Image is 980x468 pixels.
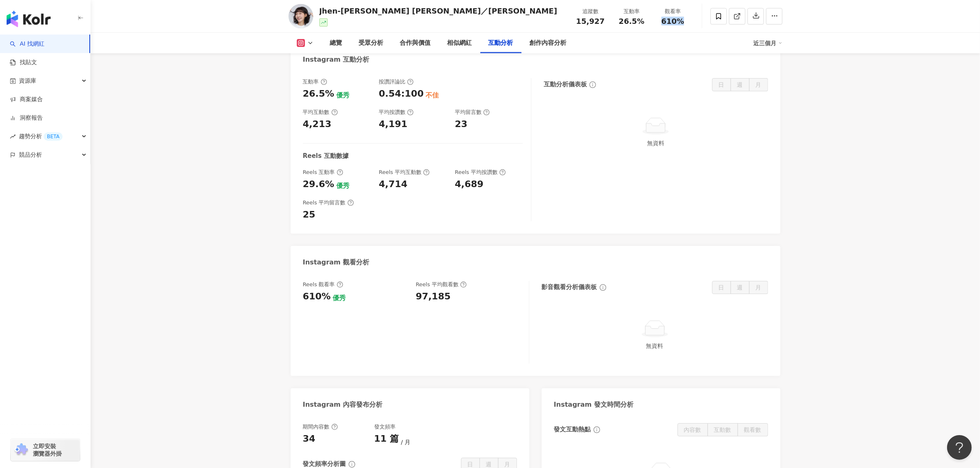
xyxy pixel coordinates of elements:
span: 月 [756,284,761,291]
span: 趨勢分析 [19,127,63,146]
div: Reels 平均按讚數 [455,169,506,176]
iframe: Help Scout Beacon - Open [947,435,972,460]
div: 優秀 [336,91,349,100]
div: 總覽 [330,38,342,48]
span: 競品分析 [19,146,42,164]
div: Reels 平均觀看數 [416,281,467,288]
div: BETA [44,132,63,141]
a: searchAI 找網紅 [10,40,44,48]
div: 無資料 [547,139,765,148]
div: 610% [303,290,331,303]
span: 立即安裝 瀏覽器外掛 [33,443,62,457]
div: 34 [303,433,316,445]
div: 觀看率 [657,7,689,16]
span: 互動數 [714,426,731,433]
a: 商案媒合 [10,95,43,104]
div: 無資料 [545,341,765,350]
span: 週 [737,81,743,88]
div: Reels 觀看率 [303,281,343,288]
div: 29.6% [303,178,334,191]
div: 互動分析儀表板 [544,80,587,89]
div: 97,185 [416,290,451,303]
span: 週 [486,461,492,468]
span: 週 [737,284,743,291]
div: Instagram 內容發布分析 [303,400,383,409]
div: 影音觀看分析儀表板 [542,283,597,292]
span: 月 [401,439,410,445]
span: 日 [719,284,724,291]
span: info-circle [588,80,597,89]
span: 610% [661,17,684,25]
div: 優秀 [336,181,349,190]
span: 內容數 [684,426,701,433]
div: 發文互動熱點 [554,425,591,434]
div: 優秀 [333,294,346,303]
a: 找貼文 [10,58,37,67]
div: Reels 互動數據 [303,152,349,160]
img: chrome extension [13,443,29,456]
span: 資源庫 [19,72,36,90]
div: 23 [455,118,468,131]
span: 日 [468,461,473,468]
div: 互動率 [616,7,647,16]
span: 日 [719,81,724,88]
div: 25 [303,209,316,221]
div: 平均互動數 [303,109,338,116]
div: Instagram 觀看分析 [303,258,370,267]
div: 受眾分析 [359,38,384,48]
div: 4,714 [379,178,407,191]
div: Reels 互動率 [303,169,343,176]
div: 互動分析 [489,38,513,48]
span: 15,927 [576,17,605,25]
img: logo [7,11,51,27]
span: 月 [756,81,761,88]
div: Reels 平均互動數 [379,169,430,176]
div: 互動率 [303,78,327,86]
img: KOL Avatar [289,4,313,29]
div: Reels 平均留言數 [303,199,354,206]
span: rise [10,134,16,139]
div: Instagram 互動分析 [303,55,370,64]
div: 4,191 [379,118,407,131]
div: 平均留言數 [455,109,490,116]
div: 創作內容分析 [530,38,567,48]
div: 期間內容數 [303,423,338,431]
div: Instagram 發文時間分析 [554,400,634,409]
div: 合作與價值 [400,38,431,48]
div: 26.5% [303,88,334,100]
span: 觀看數 [744,426,761,433]
div: 近三個月 [754,37,782,50]
div: 0.54:100 [379,88,424,100]
div: 不佳 [426,91,439,100]
div: 平均按讚數 [379,109,414,116]
span: info-circle [598,283,608,292]
div: 11 篇 [374,433,399,445]
div: Jhen-[PERSON_NAME] [PERSON_NAME]／[PERSON_NAME] [319,6,557,16]
div: 相似網紅 [447,38,472,48]
a: chrome extension立即安裝 瀏覽器外掛 [11,439,80,461]
a: 洞察報告 [10,114,43,122]
div: 追蹤數 [575,7,606,16]
div: 4,213 [303,118,332,131]
span: 月 [505,461,510,468]
span: 26.5% [619,17,644,25]
div: 發文頻率 [374,423,396,431]
div: 4,689 [455,178,484,191]
div: 按讚評論比 [379,78,414,86]
span: info-circle [592,425,601,434]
